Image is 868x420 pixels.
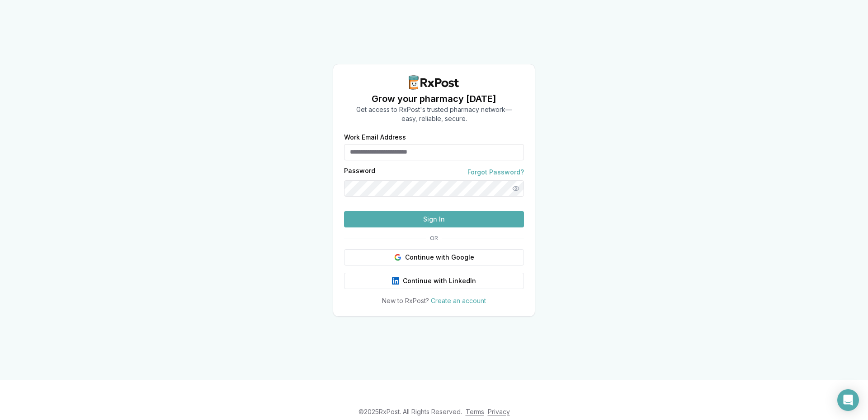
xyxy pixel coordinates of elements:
a: Forgot Password? [467,168,524,177]
button: Continue with LinkedIn [344,273,524,289]
img: LinkedIn [392,277,399,285]
a: Privacy [488,408,510,415]
button: Continue with Google [344,249,524,266]
button: Show password [508,180,524,197]
button: Sign In [344,211,524,227]
span: OR [426,235,442,242]
label: Password [344,168,375,177]
img: RxPost Logo [405,75,463,90]
span: New to RxPost? [382,297,429,304]
p: Get access to RxPost's trusted pharmacy network— easy, reliable, secure. [356,105,512,123]
div: Open Intercom Messenger [837,389,859,411]
a: Terms [466,408,484,415]
img: Google [394,254,401,261]
a: Create an account [431,297,486,304]
label: Work Email Address [344,134,524,140]
h1: Grow your pharmacy [DATE] [356,92,512,105]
